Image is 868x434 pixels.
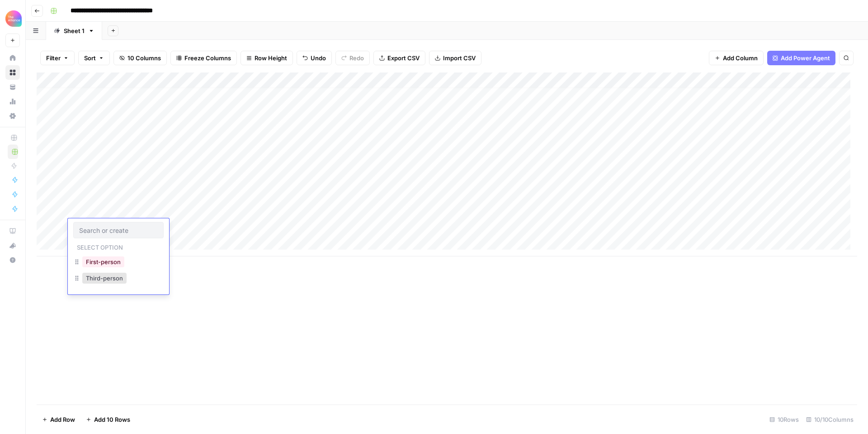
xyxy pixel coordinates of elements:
[5,10,22,27] img: Alliance Logo
[6,239,19,252] div: What's new?
[709,51,764,65] button: Add Column
[50,415,75,424] span: Add Row
[767,51,835,65] button: Add Power Agent
[5,80,20,94] a: Your Data
[781,53,830,63] span: Add Power Agent
[335,51,370,65] button: Redo
[443,53,476,63] span: Import CSV
[73,271,164,287] div: Third-person
[94,415,130,424] span: Add 10 Rows
[64,26,85,35] div: Sheet 1
[82,273,127,284] button: Third-person
[5,224,20,238] a: AirOps Academy
[46,53,61,63] span: Filter
[82,256,124,267] button: First-person
[373,51,425,65] button: Export CSV
[5,253,20,267] button: Help + Support
[170,51,237,65] button: Freeze Columns
[311,53,326,63] span: Undo
[113,51,167,65] button: 10 Columns
[723,53,758,63] span: Add Column
[184,53,231,63] span: Freeze Columns
[766,412,802,427] div: 10 Rows
[802,412,857,427] div: 10/10 Columns
[73,241,127,252] p: Select option
[73,255,164,271] div: First-person
[40,51,75,65] button: Filter
[5,51,20,65] a: Home
[79,226,158,234] input: Search or create
[255,53,287,63] span: Row Height
[46,22,102,40] a: Sheet 1
[297,51,332,65] button: Undo
[127,53,161,63] span: 10 Columns
[5,7,20,30] button: Workspace: Alliance
[78,51,110,65] button: Sort
[37,412,80,427] button: Add Row
[429,51,481,65] button: Import CSV
[349,53,364,63] span: Redo
[5,238,20,253] button: What's new?
[80,412,136,427] button: Add 10 Rows
[5,65,20,80] a: Browse
[241,51,293,65] button: Row Height
[387,53,420,63] span: Export CSV
[84,53,96,63] span: Sort
[5,109,20,123] a: Settings
[5,94,20,109] a: Usage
